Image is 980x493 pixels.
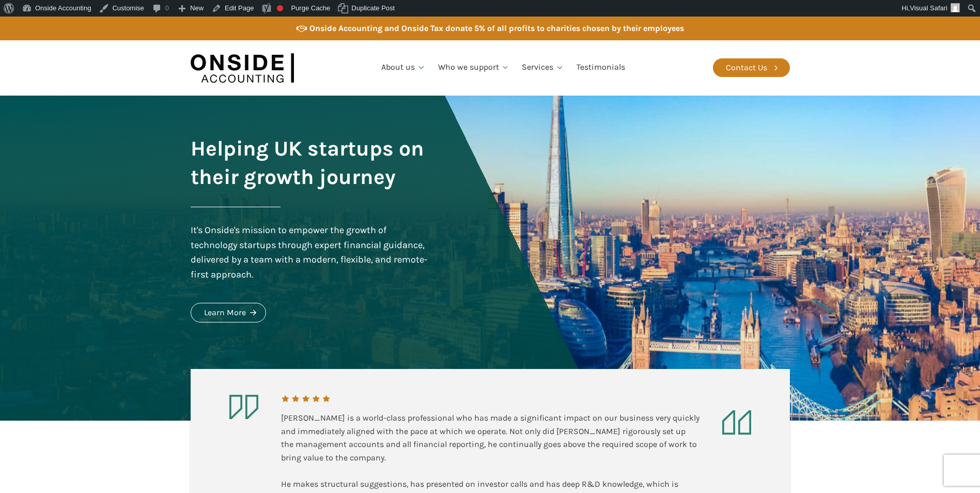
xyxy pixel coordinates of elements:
[277,5,283,11] div: Focus keyphrase not set
[191,303,266,322] a: Learn More
[432,50,516,85] a: Who we support
[516,50,570,85] a: Services
[191,134,430,191] h1: Helping UK startups on their growth journey
[309,22,684,35] div: Onside Accounting and Onside Tax donate 5% of all profits to charities chosen by their employees
[375,50,432,85] a: About us
[204,306,246,319] div: Learn More
[713,58,790,77] a: Contact Us
[726,61,767,74] div: Contact Us
[191,223,430,282] div: It's Onside's mission to empower the growth of technology startups through expert financial guida...
[191,48,294,88] img: Onside Accounting
[910,4,947,12] span: Visual Safari
[570,50,631,85] a: Testimonials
